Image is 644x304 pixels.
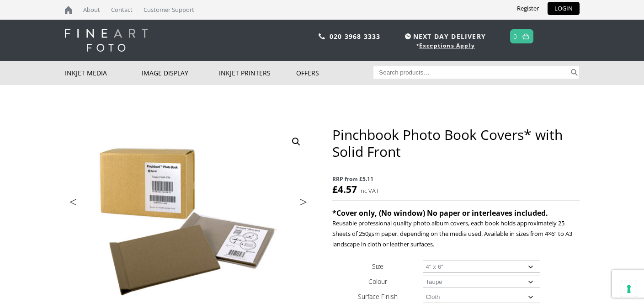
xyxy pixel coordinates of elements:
label: Size [372,262,383,271]
a: LOGIN [548,2,580,15]
a: 0 [513,30,517,43]
label: Surface Finish [358,292,398,301]
a: Exceptions Apply [419,42,475,49]
a: View full-screen image gallery [288,133,304,150]
a: Inkjet Media [65,61,142,85]
a: Inkjet Printers [219,61,296,85]
bdi: 4.57 [332,183,357,196]
button: Search [569,66,580,79]
span: NEXT DAY DELIVERY [403,31,486,42]
img: time.svg [405,33,411,39]
img: phone.svg [319,33,325,39]
a: Offers [296,61,373,85]
a: Register [510,2,546,15]
a: Image Display [142,61,219,85]
input: Search products… [373,66,569,79]
p: Reusable professional quality photo album covers, each book holds approximately 25 Sheets of 250g... [332,218,579,250]
span: £ [332,183,338,196]
img: logo-white.svg [65,29,148,52]
label: Colour [368,277,387,286]
h1: Pinchbook Photo Book Covers* with Solid Front [332,126,579,160]
span: RRP from £5.11 [332,174,579,184]
a: 020 3968 3333 [330,32,381,41]
button: Your consent preferences for tracking technologies [621,281,637,297]
img: basket.svg [522,33,529,39]
h4: *Cover only, (No window) No paper or interleaves included. [332,208,579,218]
